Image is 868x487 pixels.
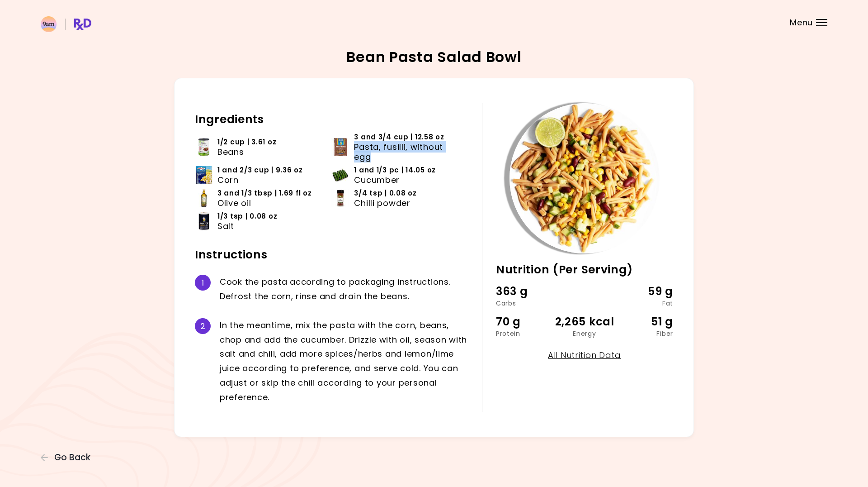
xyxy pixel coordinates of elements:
[220,318,468,405] div: I n t h e m e a n t i m e , m i x t h e p a s t a w i t h t h e c o r n , b e a n s , c h o p a n...
[195,275,211,291] div: 1
[217,221,234,231] span: Salt
[354,165,436,175] span: 1 and 1/3 pc | 14.05 oz
[195,248,468,262] h2: Instructions
[217,175,239,185] span: Corn
[496,283,555,300] div: 363 g
[195,318,211,334] div: 2
[354,132,444,142] span: 3 and 3/4 cup | 12.58 oz
[41,453,95,463] button: Go Back
[217,211,277,221] span: 1/3 tsp | 0.08 oz
[496,300,555,306] div: Carbs
[195,112,468,127] h2: Ingredients
[496,263,673,277] h2: Nutrition (Per Serving)
[496,330,555,337] div: Protein
[217,165,303,175] span: 1 and 2/3 cup | 9.36 oz
[614,330,673,337] div: Fiber
[496,313,555,330] div: 70 g
[548,349,621,361] a: All Nutrition Data
[354,175,400,185] span: Cucumber
[346,50,521,64] h2: Bean Pasta Salad Bowl
[217,137,276,147] span: 1/2 cup | 3.61 oz
[217,188,311,198] span: 3 and 1/3 tbsp | 1.69 fl oz
[790,19,813,27] span: Menu
[354,188,416,198] span: 3/4 tsp | 0.08 oz
[220,275,468,304] div: C o o k t h e p a s t a a c c o r d i n g t o p a c k a g i n g i n s t r u c t i o n s . D e f r...
[217,198,251,208] span: Olive oil
[555,313,614,330] div: 2,265 kcal
[41,16,91,32] img: RxDiet
[354,142,454,162] span: Pasta, fusilli, without egg
[54,453,90,463] span: Go Back
[354,198,410,208] span: Chilli powder
[217,147,244,157] span: Beans
[555,330,614,337] div: Energy
[614,300,673,306] div: Fat
[614,313,673,330] div: 51 g
[614,283,673,300] div: 59 g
